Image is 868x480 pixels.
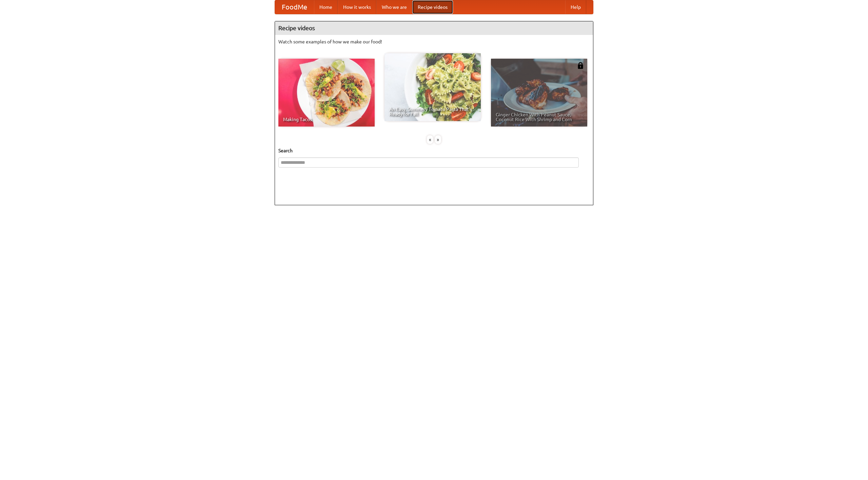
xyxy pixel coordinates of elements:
a: An Easy, Summery Tomato Pasta That's Ready for Fall [384,53,481,121]
img: 483408.png [577,62,584,69]
div: » [435,135,441,144]
a: How it works [338,0,376,14]
p: Watch some examples of how we make our food! [278,38,590,45]
a: Help [565,0,586,14]
a: Recipe videos [412,0,453,14]
a: FoodMe [275,0,314,14]
a: Who we are [376,0,412,14]
a: Home [314,0,338,14]
span: An Easy, Summery Tomato Pasta That's Ready for Fall [389,107,476,116]
span: Making Tacos [283,117,370,122]
div: « [427,135,433,144]
a: Making Tacos [278,59,375,127]
h4: Recipe videos [275,21,593,35]
h5: Search [278,147,590,154]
